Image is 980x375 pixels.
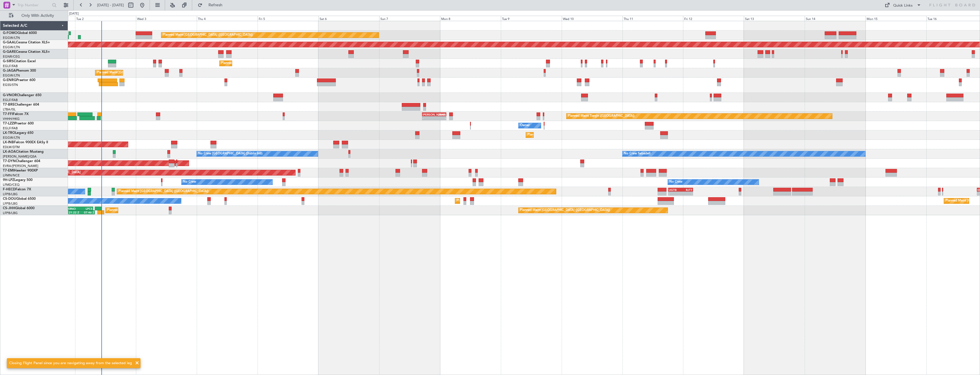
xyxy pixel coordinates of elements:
[3,211,18,215] a: LFPB/LBG
[434,113,446,116] div: ZBAA
[221,59,311,68] div: Planned Maint [GEOGRAPHIC_DATA] ([GEOGRAPHIC_DATA])
[3,112,13,116] span: T7-FFI
[3,201,18,206] a: LFPB/LBG
[3,73,20,78] a: EGGW/LTN
[3,78,35,82] a: G-ENRGPraetor 600
[3,164,38,168] a: EVRA/[PERSON_NAME]
[893,3,913,9] div: Quick Links
[67,207,80,210] div: KRNO
[3,154,37,159] a: [PERSON_NAME]/QSA
[440,16,501,21] div: Mon 8
[3,136,20,140] a: EGGW/LTN
[3,60,14,63] span: G-SIRS
[3,207,35,210] a: CS-JHHGlobal 6000
[3,183,19,187] a: LFMD/CEQ
[681,192,692,195] div: -
[527,131,565,139] div: Planned Maint Dusseldorf
[3,31,17,35] span: G-FOMO
[318,16,379,21] div: Sat 6
[3,192,18,196] a: LFPB/LBG
[80,207,93,210] div: LPCS
[3,50,50,54] a: G-GARECessna Citation XLS+
[3,160,40,163] a: T7-DYNChallenger 604
[681,188,692,191] div: RJTT
[136,16,197,21] div: Wed 3
[669,188,680,191] div: UGTB
[882,1,924,10] button: Quick Links
[568,112,634,120] div: Planned Maint Tianjin ([GEOGRAPHIC_DATA])
[805,16,865,21] div: Sun 14
[3,83,18,87] a: EGSS/STN
[3,207,15,210] span: CS-JHH
[119,187,208,196] div: Planned Maint [GEOGRAPHIC_DATA] ([GEOGRAPHIC_DATA])
[3,103,39,106] a: T7-BREChallenger 604
[97,3,124,8] span: [DATE] - [DATE]
[3,150,16,154] span: LX-AOA
[501,16,562,21] div: Tue 9
[197,16,258,21] div: Thu 4
[69,211,81,214] div: 21:22 Z
[3,122,15,125] span: T7-LZZI
[3,36,20,40] a: EGGW/LTN
[3,141,48,144] a: LX-INBFalcon 900EX EASy II
[3,131,33,135] a: LX-TROLegacy 650
[3,103,15,106] span: T7-BRE
[3,160,16,163] span: T7-DYN
[865,16,926,21] div: Mon 15
[457,197,547,205] div: Planned Maint [GEOGRAPHIC_DATA] ([GEOGRAPHIC_DATA])
[3,41,16,44] span: G-GAAL
[3,173,20,178] a: LFMN/NCE
[3,98,18,102] a: EGLF/FAB
[3,188,31,191] a: F-HECDFalcon 7X
[3,169,14,172] span: T7-EMI
[379,16,440,21] div: Sun 7
[3,188,15,191] span: F-HECD
[3,31,37,35] a: G-FOMOGlobal 6000
[434,116,446,120] div: -
[3,117,20,121] a: VHHH/HKG
[622,16,683,21] div: Thu 11
[163,31,253,39] div: Planned Maint [GEOGRAPHIC_DATA] ([GEOGRAPHIC_DATA])
[683,16,744,21] div: Fri 12
[744,16,805,21] div: Sat 13
[3,94,41,97] a: G-VNORChallenger 650
[3,126,18,130] a: EGLF/FAB
[3,112,29,116] a: T7-FFIFalcon 7X
[3,145,20,149] a: EDLW/DTM
[3,178,14,182] span: 9H-LPZ
[3,122,34,125] a: T7-LZZIPraetor 600
[3,141,14,144] span: LX-INB
[3,131,15,135] span: LX-TRO
[3,55,20,59] a: EGNR/CEG
[3,41,50,44] a: G-GAALCessna Citation XLS+
[624,150,650,158] div: No Crew Sabadell
[195,1,229,10] button: Refresh
[3,107,16,112] a: LTBA/ISL
[3,150,44,154] a: LX-AOACitation Mustang
[3,197,16,201] span: CS-DOU
[9,360,132,366] div: Closing Flight Panel since you are navigating away from the selected leg
[3,78,16,82] span: G-ENRG
[17,1,50,9] input: Trip Number
[15,14,60,18] span: Only With Activity
[198,150,262,158] div: No Crew [GEOGRAPHIC_DATA] (Dublin Intl)
[75,16,136,21] div: Tue 2
[3,94,17,97] span: G-VNOR
[183,178,196,186] div: No Crew
[3,169,38,172] a: T7-EMIHawker 900XP
[3,178,33,182] a: 9H-LPZLegacy 500
[204,3,228,7] span: Refresh
[423,113,434,116] div: [PERSON_NAME]
[669,192,680,195] div: -
[520,121,530,130] div: Owner
[97,68,187,77] div: Planned Maint [GEOGRAPHIC_DATA] ([GEOGRAPHIC_DATA])
[562,16,622,21] div: Wed 10
[3,50,16,54] span: G-GARE
[520,206,610,215] div: Planned Maint [GEOGRAPHIC_DATA] ([GEOGRAPHIC_DATA])
[3,45,20,49] a: EGGW/LTN
[3,60,36,63] a: G-SIRSCitation Excel
[3,69,36,72] a: G-JAGAPhenom 300
[3,64,18,68] a: EGLF/FAB
[258,16,318,21] div: Fri 5
[423,116,434,120] div: -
